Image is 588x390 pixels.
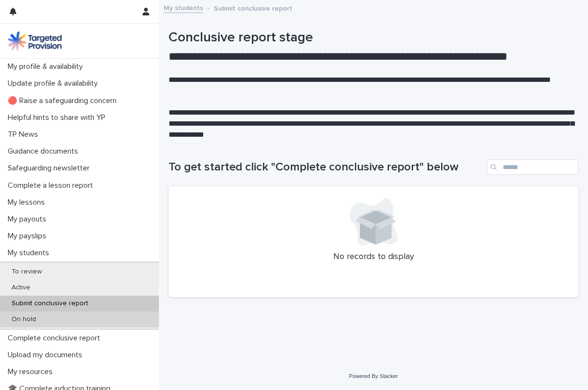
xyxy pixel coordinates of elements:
[164,2,203,13] a: My students
[4,96,124,105] p: 🔴 Raise a safeguarding concern
[4,232,54,241] p: My payslips
[180,252,567,262] p: No records to display
[8,31,62,51] img: M5nRWzHhSzIhMunXDL62
[4,62,91,71] p: My profile & availability
[169,30,578,46] h1: Conclusive report stage
[4,315,44,324] p: On hold
[4,299,96,308] p: Submit conclusive report
[4,334,108,343] p: Complete conclusive report
[4,268,50,276] p: To review
[4,248,57,258] p: My students
[4,79,105,88] p: Update profile & availability
[214,2,292,13] p: Submit conclusive report
[4,351,90,360] p: Upload my documents
[169,160,483,174] h1: To get started click "Complete conclusive report" below
[4,198,52,207] p: My lessons
[4,215,54,224] p: My payouts
[4,284,38,292] p: Active
[4,147,86,156] p: Guidance documents
[4,113,113,122] p: Helpful hints to share with YP
[4,181,101,190] p: Complete a lesson report
[4,130,46,139] p: TP News
[4,164,97,173] p: Safeguarding newsletter
[4,367,60,377] p: My resources
[349,373,398,379] a: Powered By Stacker
[487,159,578,175] input: Search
